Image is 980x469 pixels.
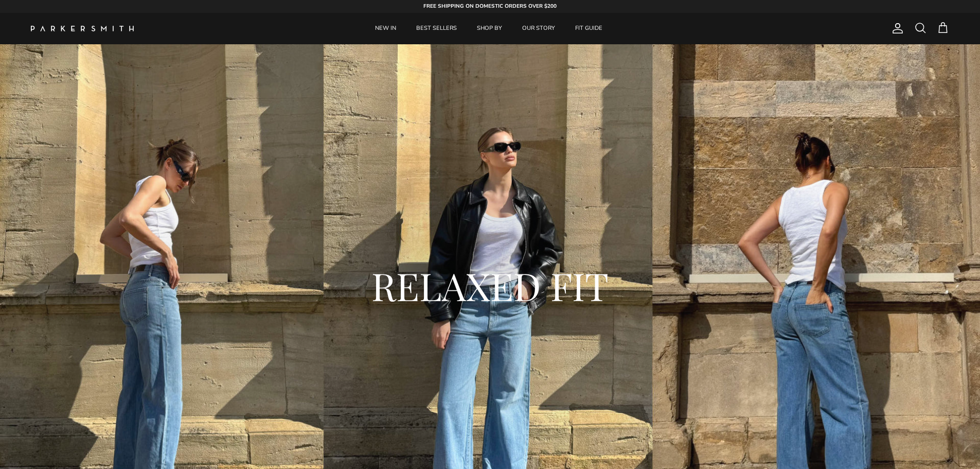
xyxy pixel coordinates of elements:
[31,26,134,31] img: Parker Smith
[153,13,825,44] div: Primary
[887,22,904,34] a: Account
[423,3,557,10] strong: FREE SHIPPING ON DOMESTIC ORDERS OVER $200
[566,13,612,44] a: FIT GUIDE
[366,13,405,44] a: NEW IN
[407,13,466,44] a: BEST SELLERS
[513,13,564,44] a: OUR STORY
[468,13,511,44] a: SHOP BY
[205,261,776,310] h2: RELAXED FIT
